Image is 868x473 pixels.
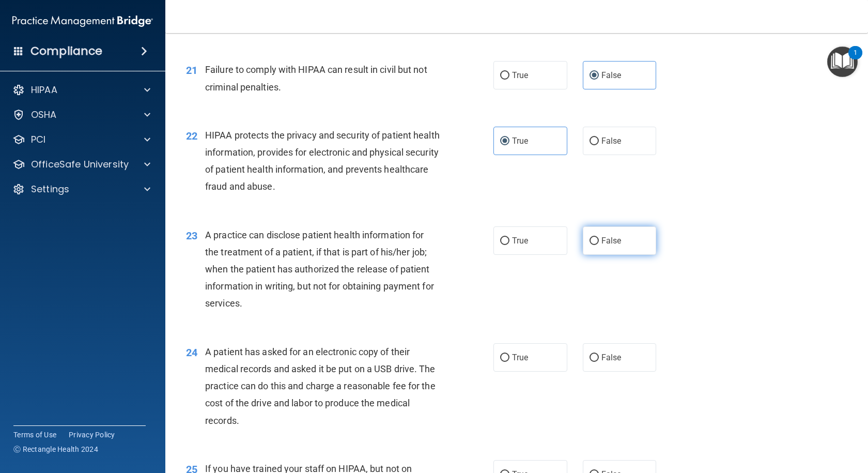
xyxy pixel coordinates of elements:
span: True [512,136,528,146]
p: OSHA [31,109,57,121]
span: True [512,70,528,80]
span: HIPAA protects the privacy and security of patient health information, provides for electronic an... [205,130,440,192]
a: OfficeSafe University [12,158,150,171]
span: False [601,353,622,362]
span: Ⓒ Rectangle Health 2024 [13,444,98,454]
span: False [601,70,622,80]
span: 24 [186,346,197,359]
h4: Compliance [30,44,102,58]
input: False [590,354,599,362]
span: True [512,236,528,246]
p: OfficeSafe University [31,158,129,171]
a: Terms of Use [13,430,56,440]
p: HIPAA [31,84,57,96]
span: Failure to comply with HIPAA can result in civil but not criminal penalties. [205,64,427,92]
p: Settings [31,183,69,195]
a: HIPAA [12,84,150,96]
input: True [500,72,509,80]
a: Privacy Policy [69,430,115,440]
p: PCI [31,133,45,146]
input: True [500,138,509,145]
input: False [590,138,599,145]
span: True [512,353,528,362]
span: 23 [186,230,197,242]
span: A practice can disclose patient health information for the treatment of a patient, if that is par... [205,230,434,309]
input: True [500,237,509,245]
div: 1 [854,53,857,66]
button: Open Resource Center, 1 new notification [827,47,858,77]
span: 21 [186,64,197,77]
a: PCI [12,133,150,146]
input: True [500,354,509,362]
a: OSHA [12,109,150,121]
span: False [601,136,622,146]
input: False [590,72,599,80]
a: Settings [12,183,150,195]
img: PMB logo [12,11,153,32]
input: False [590,237,599,245]
span: A patient has asked for an electronic copy of their medical records and asked it be put on a USB ... [205,346,436,426]
span: False [601,236,622,246]
span: 22 [186,130,197,142]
